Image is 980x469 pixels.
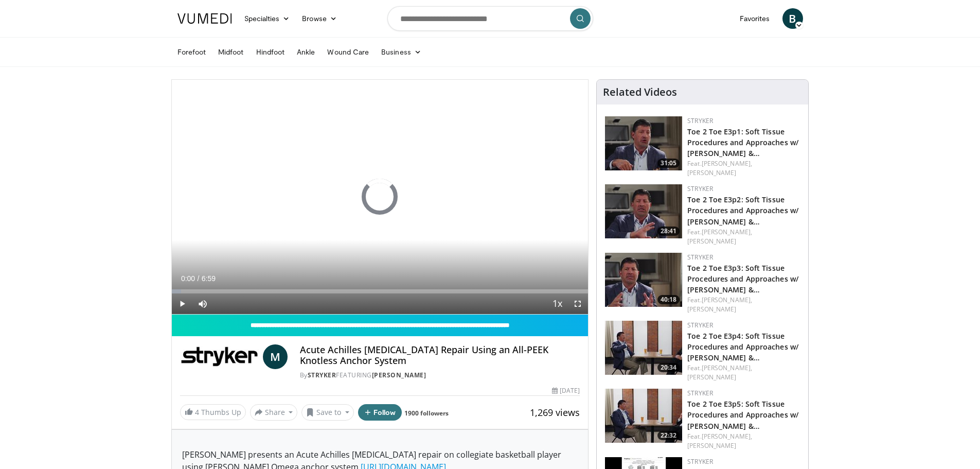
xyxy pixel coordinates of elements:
button: Share [250,404,298,421]
div: [DATE] [552,386,580,395]
a: Stryker [687,389,713,397]
div: By FEATURING [300,371,580,380]
button: Follow [358,404,402,421]
a: [PERSON_NAME] [687,305,736,314]
img: Stryker [180,344,259,369]
a: Midfoot [212,42,250,62]
button: Play [172,293,192,314]
div: Feat. [687,159,800,178]
a: Stryker [687,321,713,329]
div: Progress Bar [172,289,589,293]
button: Playback Rate [547,293,567,314]
button: Mute [192,293,213,314]
a: Wound Care [321,42,375,62]
a: 40:18 [605,253,682,307]
a: [PERSON_NAME], [702,432,752,441]
a: B [782,8,803,29]
a: Toe 2 Toe E3p5: Soft Tissue Procedures and Approaches w/ [PERSON_NAME] &… [687,399,799,430]
a: Browse [296,8,343,29]
a: Stryker [687,116,713,125]
span: 6:59 [202,274,216,283]
img: VuMedi Logo [177,13,232,24]
span: 1,269 views [530,406,580,419]
button: Save to [301,404,354,421]
a: Specialties [238,8,296,29]
div: Feat. [687,363,800,382]
span: 0:00 [181,274,195,283]
span: 22:32 [657,431,680,440]
img: 5a24c186-d7fd-471e-9a81-cffed9b91a88.150x105_q85_crop-smart_upscale.jpg [605,116,682,170]
span: 31:05 [657,159,680,168]
a: 4 Thumbs Up [180,404,246,420]
span: 40:18 [657,295,680,304]
a: Stryker [687,457,713,466]
span: / [198,274,200,283]
a: [PERSON_NAME], [702,363,752,372]
a: [PERSON_NAME], [702,228,752,236]
h4: Related Videos [603,86,677,98]
span: 28:41 [657,227,680,236]
a: Stryker [308,371,336,379]
div: Feat. [687,296,800,314]
a: Ankle [291,42,321,62]
a: M [263,344,288,369]
h4: Acute Achilles [MEDICAL_DATA] Repair Using an All-PEEK Knotless Anchor System [300,344,580,367]
a: 22:32 [605,389,682,443]
div: Feat. [687,432,800,450]
a: Toe 2 Toe E3p1: Soft Tissue Procedures and Approaches w/ [PERSON_NAME] &… [687,127,799,158]
span: 20:34 [657,363,680,372]
a: [PERSON_NAME] [687,373,736,381]
a: Business [375,42,427,62]
a: Toe 2 Toe E3p4: Soft Tissue Procedures and Approaches w/ [PERSON_NAME] &… [687,331,799,362]
a: [PERSON_NAME] [372,371,426,379]
a: Stryker [687,253,713,262]
a: [PERSON_NAME] [687,168,736,177]
a: Favorites [734,8,776,29]
input: Search topics, interventions [387,6,593,31]
a: 28:41 [605,184,682,238]
a: 1900 followers [404,409,449,418]
video-js: Video Player [172,80,589,315]
img: ff7741fe-de8d-4c97-8847-d5564e318ff5.150x105_q85_crop-smart_upscale.jpg [605,253,682,307]
a: [PERSON_NAME] [687,441,736,450]
a: [PERSON_NAME] [687,237,736,246]
a: Forefoot [171,42,212,62]
a: 20:34 [605,321,682,375]
a: [PERSON_NAME], [702,296,752,304]
a: Toe 2 Toe E3p2: Soft Tissue Procedures and Approaches w/ [PERSON_NAME] &… [687,195,799,226]
a: [PERSON_NAME], [702,159,752,168]
span: 4 [195,407,199,417]
img: 88654d28-53f6-4a8b-9f57-d4a1a6effd11.150x105_q85_crop-smart_upscale.jpg [605,389,682,443]
img: 42cec133-4c10-4aac-b10b-ca9e8ff2a38f.150x105_q85_crop-smart_upscale.jpg [605,184,682,238]
a: Stryker [687,184,713,193]
button: Fullscreen [567,293,588,314]
img: c666e18c-5948-42bb-87b8-0687c898742b.150x105_q85_crop-smart_upscale.jpg [605,321,682,375]
a: 31:05 [605,116,682,170]
div: Feat. [687,228,800,246]
a: Hindfoot [250,42,291,62]
a: Toe 2 Toe E3p3: Soft Tissue Procedures and Approaches w/ [PERSON_NAME] &… [687,263,799,294]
